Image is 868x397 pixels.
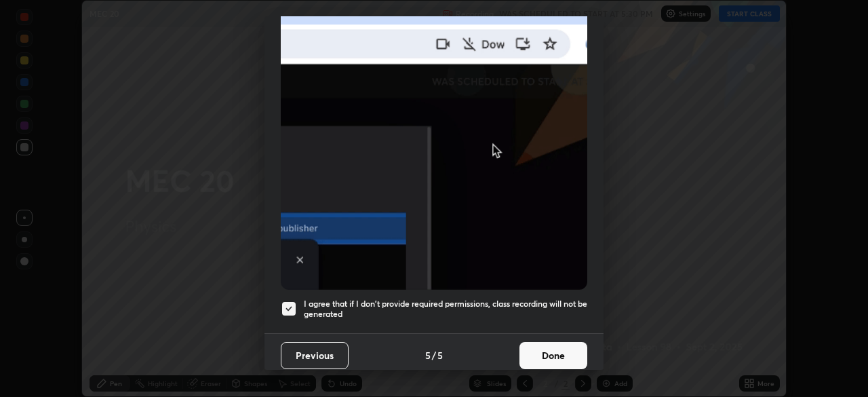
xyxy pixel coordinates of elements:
[304,299,587,320] h5: I agree that if I don't provide required permissions, class recording will not be generated
[432,348,436,362] h4: /
[281,342,349,369] button: Previous
[519,342,587,369] button: Done
[425,348,431,362] h4: 5
[437,348,443,362] h4: 5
